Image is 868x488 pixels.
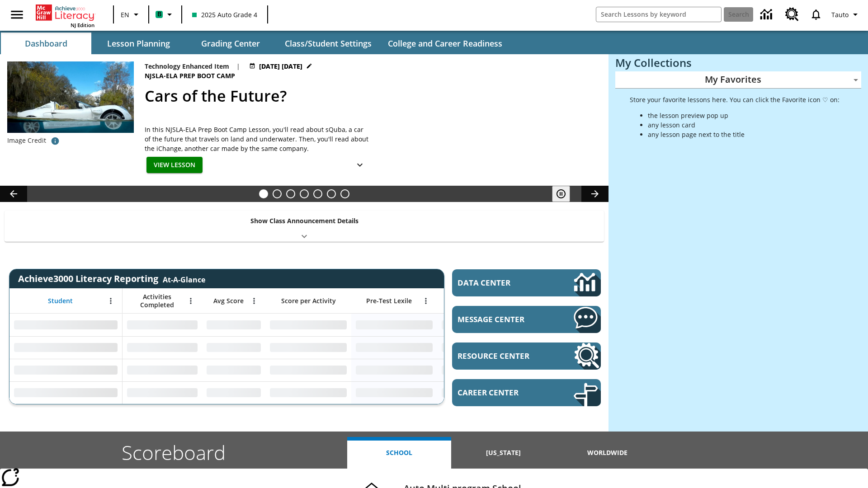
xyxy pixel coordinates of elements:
button: Grading Center [185,33,276,54]
button: Jul 23 - Jun 30 Choose Dates [247,61,314,71]
button: Slide 5 Pre-release lesson [313,189,322,198]
a: Resource Center, Will open in new tab [780,2,804,27]
a: Data Center [452,269,601,296]
span: Avg Score [213,297,244,305]
button: Lesson carousel, Next [581,186,609,202]
button: Open Menu [419,294,433,308]
div: No Data, [437,336,523,359]
span: B [157,9,161,20]
span: Activities Completed [127,293,187,309]
button: Worldwide [556,437,660,469]
span: Achieve3000 Literacy Reporting [18,272,205,285]
div: At-A-Glance [163,273,205,285]
button: Pause [552,186,570,202]
div: Pause [552,186,579,202]
button: Class/Student Settings [278,33,379,54]
p: Image Credit [7,136,46,145]
span: Score per Activity [281,297,336,305]
div: No Data, [123,381,202,404]
button: Slide 4 One Idea, Lots of Hard Work [300,189,309,198]
button: Slide 3 What's the Big Idea? [286,189,295,198]
div: No Data, [437,359,523,381]
span: Message Center [458,314,547,324]
button: Show Details [351,157,369,174]
button: College and Career Readiness [381,33,509,54]
div: No Data, [123,336,202,359]
button: Open Menu [247,294,261,308]
p: Show Class Announcement Details [250,216,359,225]
input: search field [596,7,721,22]
p: Store your favorite lessons here. You can click the Favorite icon ♡ on: [630,95,840,104]
a: Message Center [452,306,601,333]
div: No Data, [202,381,265,404]
span: 2025 Auto Grade 4 [192,10,257,19]
li: the lesson preview pop up [648,111,840,120]
button: Slide 6 Career Lesson [327,189,336,198]
li: any lesson page next to the title [648,130,840,139]
span: NJSLA-ELA Prep Boot Camp [145,71,237,81]
button: Open Menu [104,294,118,308]
span: EN [121,10,129,19]
div: My Favorites [615,71,861,89]
a: Notifications [804,3,828,26]
button: Slide 2 Do You Want Fries With That? [273,189,282,198]
span: NJ Edition [71,22,94,28]
button: Lesson Planning [93,33,184,54]
div: No Data, [202,314,265,336]
button: Open side menu [4,1,30,28]
div: Home [36,3,94,28]
div: No Data, [123,314,202,336]
div: No Data, [123,359,202,381]
button: Boost Class color is mint green. Change class color [152,6,179,23]
span: Tauto [831,10,849,19]
a: Home [36,4,94,22]
span: [DATE] [DATE] [259,61,302,71]
button: Open Menu [184,294,198,308]
span: | [236,61,240,71]
span: Data Center [458,277,543,288]
span: Student [48,297,73,305]
div: Show Class Announcement Details [5,211,604,242]
a: Resource Center, Will open in new tab [452,343,601,370]
span: Resource Center [458,351,547,361]
button: View Lesson [146,157,203,174]
div: No Data, [202,336,265,359]
div: No Data, [437,314,523,336]
button: Photo credit: AP [46,133,64,149]
div: In this NJSLA-ELA Prep Boot Camp Lesson, you'll read about sQuba, a car of the future that travel... [145,125,371,153]
li: any lesson card [648,120,840,130]
button: [US_STATE] [451,437,555,469]
img: High-tech automobile treading water. [7,61,134,147]
h2: Cars of the Future? [145,84,598,108]
button: Language: EN, Select a language [117,6,146,23]
button: Slide 1 Cars of the Future? [259,189,268,198]
div: No Data, [437,381,523,404]
span: Career Center [458,387,547,398]
div: No Data, [202,359,265,381]
h3: My Collections [615,56,861,69]
button: Slide 7 Sleepless in the Animal Kingdom [340,189,349,198]
button: Profile/Settings [828,6,864,23]
p: Technology Enhanced Item [145,61,229,71]
a: Career Center [452,379,601,406]
button: Dashboard [1,33,91,54]
span: Pre-Test Lexile [366,297,412,305]
button: School [347,437,451,469]
a: Data Center [755,2,780,27]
